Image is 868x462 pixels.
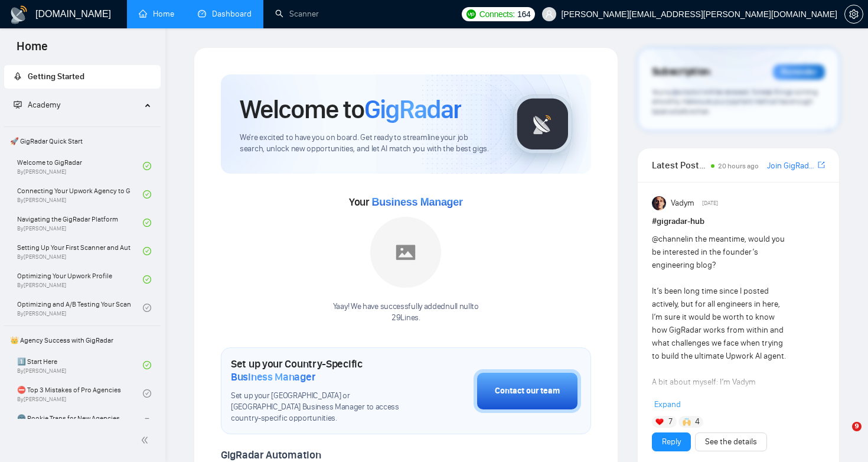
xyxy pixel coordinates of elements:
span: check-circle [143,219,151,227]
span: rocket [14,72,22,80]
button: setting [844,5,863,24]
span: @channel [652,234,687,244]
span: Home [7,38,57,63]
span: 🌚 Rookie Traps for New Agencies [17,412,130,424]
h1: # gigradar-hub [652,215,825,228]
a: export [818,160,825,171]
a: Optimizing and A/B Testing Your Scanner for Better ResultsBy[PERSON_NAME] [17,295,143,321]
a: Connecting Your Upwork Agency to GigRadarBy[PERSON_NAME] [17,181,143,207]
a: 1️⃣ Start HereBy[PERSON_NAME] [17,352,143,378]
span: GigRadar Automation [221,448,321,461]
span: Your subscription will be renewed. To keep things running smoothly, make sure your payment method... [652,87,818,116]
a: searchScanner [275,9,319,19]
span: double-left [141,434,152,446]
span: Expand [654,399,681,409]
span: Academy [14,100,60,110]
img: logo [9,5,28,24]
span: Your [349,196,463,209]
span: 9 [852,422,862,431]
img: ❤️ [655,418,664,426]
button: See the details [695,432,767,451]
span: check-circle [143,247,151,255]
span: Set up your [GEOGRAPHIC_DATA] or [GEOGRAPHIC_DATA] Business Manager to access country-specific op... [231,391,415,424]
a: Optimizing Your Upwork ProfileBy[PERSON_NAME] [17,266,143,292]
span: Vadym [671,197,694,210]
iframe: Intercom live chat [828,422,856,450]
a: homeHome [139,9,174,19]
span: 7 [668,416,673,428]
span: 🚀 GigRadar Quick Start [5,129,159,153]
img: gigradar-logo.png [513,95,572,154]
p: 29Lines . [333,313,479,324]
span: lock [143,418,151,426]
span: check-circle [143,190,151,199]
a: Setting Up Your First Scanner and Auto-BidderBy[PERSON_NAME] [17,238,143,264]
span: export [818,160,825,170]
span: Getting Started [28,71,84,82]
span: 20 hours ago [718,162,759,170]
div: Yaay! We have successfully added null null to [333,301,479,324]
span: We're excited to have you on board. Get ready to streamline your job search, unlock new opportuni... [240,132,494,155]
span: check-circle [143,275,151,284]
span: setting [845,9,863,19]
a: setting [844,9,863,19]
a: ⛔ Top 3 Mistakes of Pro AgenciesBy[PERSON_NAME] [17,380,143,406]
h1: Set up your Country-Specific [231,357,415,383]
a: dashboardDashboard [198,9,252,19]
span: check-circle [143,304,151,312]
span: check-circle [143,162,151,170]
a: Navigating the GigRadar PlatformBy[PERSON_NAME] [17,210,143,236]
span: 164 [517,8,530,21]
span: GigRadar [364,93,461,125]
div: Reminder [773,64,825,80]
span: Subscription [652,62,710,82]
img: Vadym [652,196,666,210]
span: Business Manager [231,370,315,383]
span: check-circle [143,361,151,369]
span: Connects: [479,8,515,21]
a: See the details [705,435,757,448]
span: fund-projection-screen [14,100,22,109]
div: Contact our team [495,385,560,398]
img: placeholder.png [370,217,441,288]
a: Join GigRadar Slack Community [767,160,815,173]
span: 4 [695,416,700,428]
span: check-circle [143,389,151,398]
img: upwork-logo.png [466,9,476,19]
button: Contact our team [474,369,581,413]
button: Reply [652,432,691,451]
span: Latest Posts from the GigRadar Community [652,158,708,173]
li: Getting Started [4,65,161,89]
a: Welcome to GigRadarBy[PERSON_NAME] [17,153,143,179]
span: 👑 Agency Success with GigRadar [5,328,159,352]
span: Academy [28,100,60,110]
span: Business Manager [371,196,462,208]
img: 🙌 [683,418,691,426]
span: [DATE] [702,198,718,209]
span: user [545,10,553,18]
h1: Welcome to [240,93,461,125]
a: Reply [662,435,681,448]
